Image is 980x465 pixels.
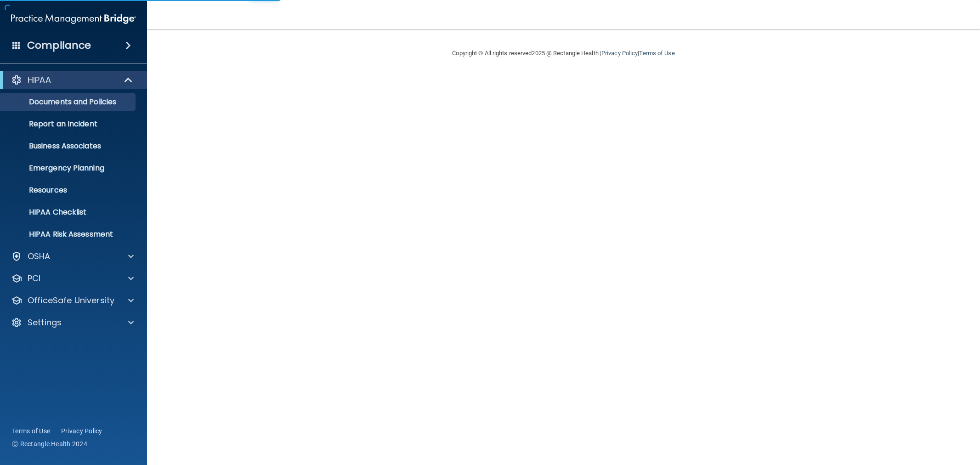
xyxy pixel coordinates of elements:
p: HIPAA [28,74,51,85]
a: OfficeSafe University [11,295,134,306]
p: Settings [28,317,62,328]
a: HIPAA [11,74,133,85]
p: HIPAA Checklist [6,208,131,217]
a: PCI [11,273,134,284]
p: OfficeSafe University [28,295,114,306]
p: Business Associates [6,142,131,151]
a: Privacy Policy [601,50,638,57]
span: Ⓒ Rectangle Health 2024 [12,439,87,448]
p: Documents and Policies [6,97,131,107]
a: Terms of Use [639,50,674,57]
img: PMB logo [11,10,136,28]
p: PCI [28,273,40,284]
a: OSHA [11,251,134,262]
a: Terms of Use [12,426,50,436]
p: Emergency Planning [6,164,131,173]
p: Report an Incident [6,119,131,129]
p: OSHA [28,251,51,262]
p: Resources [6,186,131,195]
p: HIPAA Risk Assessment [6,230,131,239]
a: Privacy Policy [61,426,102,436]
div: Copyright © All rights reserved 2025 @ Rectangle Health | | [396,39,731,68]
a: Settings [11,317,134,328]
h4: Compliance [27,39,91,52]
